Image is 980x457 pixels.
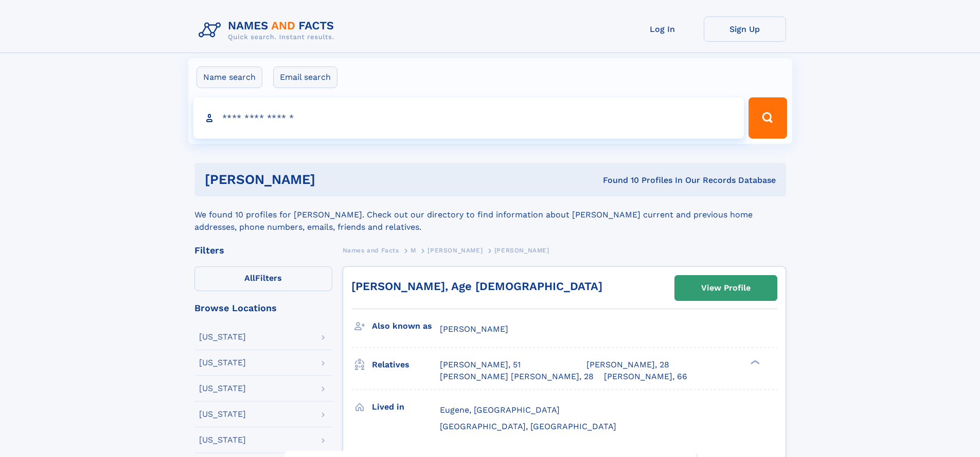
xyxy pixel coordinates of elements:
div: [US_STATE] [199,333,246,341]
a: Log In [621,16,704,42]
span: M [411,247,416,254]
input: search input [193,97,744,139]
label: Name search [197,66,262,88]
div: [US_STATE] [199,410,246,418]
div: Browse Locations [194,303,332,313]
span: [PERSON_NAME] [440,324,508,334]
a: [PERSON_NAME], 51 [440,359,521,370]
span: [GEOGRAPHIC_DATA], [GEOGRAPHIC_DATA] [440,421,616,431]
h1: [PERSON_NAME] [205,173,459,186]
a: [PERSON_NAME] [PERSON_NAME], 28 [440,371,594,382]
div: [US_STATE] [199,384,246,393]
h3: Also known as [372,317,440,335]
a: View Profile [675,276,777,300]
a: Names and Facts [343,244,399,257]
div: Found 10 Profiles In Our Records Database [459,175,776,186]
div: [US_STATE] [199,359,246,367]
div: [US_STATE] [199,436,246,444]
span: Eugene, [GEOGRAPHIC_DATA] [440,405,560,415]
div: ❯ [748,359,760,366]
label: Filters [194,266,332,291]
span: All [244,273,255,283]
h3: Relatives [372,356,440,374]
a: M [411,244,416,257]
div: We found 10 profiles for [PERSON_NAME]. Check out our directory to find information about [PERSON... [194,196,786,233]
label: Email search [273,66,337,88]
div: Filters [194,246,332,255]
a: [PERSON_NAME], Age [DEMOGRAPHIC_DATA] [351,280,602,293]
img: Logo Names and Facts [194,16,343,44]
a: Sign Up [704,16,786,42]
a: [PERSON_NAME] [427,244,483,257]
a: [PERSON_NAME], 66 [604,371,687,382]
button: Search Button [749,97,787,139]
a: [PERSON_NAME], 28 [586,359,669,370]
span: [PERSON_NAME] [494,247,549,254]
span: [PERSON_NAME] [427,247,483,254]
div: View Profile [701,276,751,300]
h3: Lived in [372,398,440,416]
